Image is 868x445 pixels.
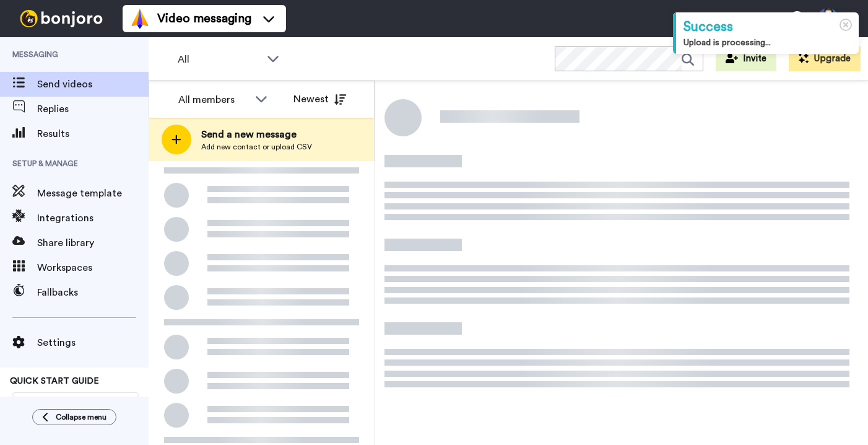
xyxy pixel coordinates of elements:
[201,142,312,152] span: Add new contact or upload CSV
[37,335,149,350] span: Settings
[10,377,99,386] span: QUICK START GUIDE
[37,126,149,141] span: Results
[37,260,149,275] span: Workspaces
[130,9,150,29] img: vm-color.svg
[15,10,108,27] img: bj-logo-header-white.svg
[684,17,851,37] div: Success
[37,211,149,226] span: Integrations
[32,409,116,425] button: Collapse menu
[284,87,355,112] button: Newest
[37,236,149,250] span: Share library
[157,10,251,27] span: Video messaging
[178,52,261,67] span: All
[37,77,149,92] span: Send videos
[56,412,106,422] span: Collapse menu
[789,46,861,71] button: Upgrade
[716,46,776,71] button: Invite
[201,127,312,142] span: Send a new message
[37,285,149,300] span: Fallbacks
[684,37,851,49] div: Upload is processing...
[178,92,249,107] div: All members
[37,186,149,201] span: Message template
[37,102,149,117] span: Replies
